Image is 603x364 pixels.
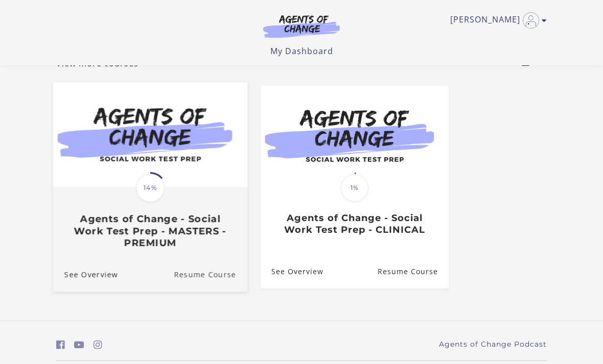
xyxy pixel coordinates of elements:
i: https://www.facebook.com/groups/aswbtestprep (Open in a new window) [56,340,65,350]
a: https://www.youtube.com/c/AgentsofChangeTestPrepbyMeaganMitchell (Open in a new window) [74,337,84,352]
a: Agents of Change Podcast [439,339,547,350]
a: https://www.facebook.com/groups/aswbtestprep (Open in a new window) [56,337,65,352]
i: https://www.instagram.com/agentsofchangeprep/ (Open in a new window) [94,340,102,350]
h3: Agents of Change - Social Work Test Prep - MASTERS - PREMIUM [64,213,236,249]
img: Agents of Change Logo [252,14,351,38]
span: 1% [341,174,368,202]
a: My Dashboard [270,45,333,57]
a: Agents of Change - Social Work Test Prep - CLINICAL: Resume Course [378,255,449,288]
a: Agents of Change - Social Work Test Prep - MASTERS - PREMIUM: Resume Course [174,257,247,291]
a: https://www.instagram.com/agentsofchangeprep/ (Open in a new window) [94,337,102,352]
a: Toggle menu [450,12,542,29]
span: 14% [136,174,165,202]
a: Agents of Change - Social Work Test Prep - CLINICAL: See Overview [261,255,323,288]
i: https://www.youtube.com/c/AgentsofChangeTestPrepbyMeaganMitchell (Open in a new window) [74,340,84,350]
h3: Agents of Change - Social Work Test Prep - CLINICAL [271,212,437,235]
a: Agents of Change - Social Work Test Prep - MASTERS - PREMIUM: See Overview [53,257,118,291]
